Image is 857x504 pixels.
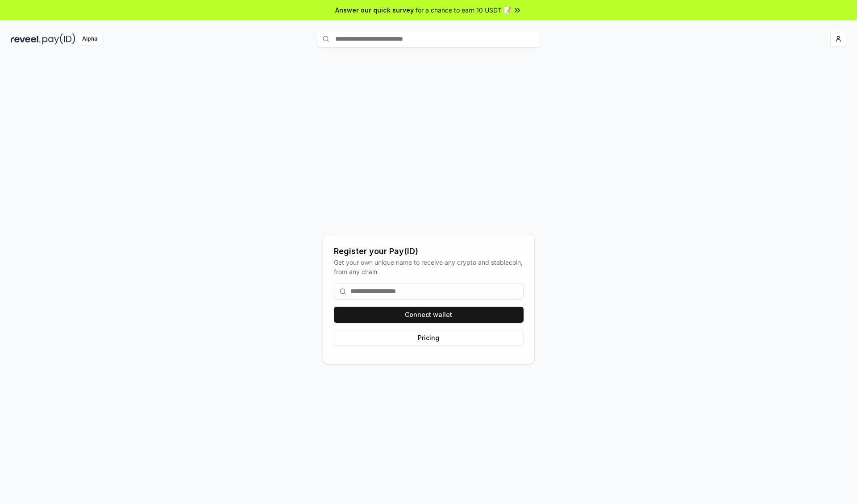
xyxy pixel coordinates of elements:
span: Answer our quick survey [335,5,414,15]
span: for a chance to earn 10 USDT 📝 [416,5,511,15]
button: Connect wallet [334,307,524,323]
button: Pricing [334,330,524,346]
img: reveel_dark [11,33,41,45]
div: Alpha [77,33,102,45]
img: pay_id [42,33,75,45]
div: Get your own unique name to receive any crypto and stablecoin, from any chain [334,258,524,276]
div: Register your Pay(ID) [334,245,524,258]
